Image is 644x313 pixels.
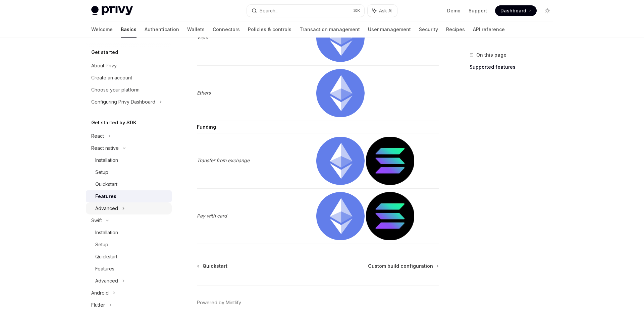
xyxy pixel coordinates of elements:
[476,51,506,59] span: On this page
[121,21,137,38] a: Basics
[500,7,526,14] span: Dashboard
[145,21,179,38] a: Authentication
[95,168,108,176] div: Setup
[91,144,119,152] div: React native
[95,204,118,212] div: Advanced
[86,60,172,72] a: About Privy
[91,98,155,106] div: Configuring Privy Dashboard
[91,86,140,94] div: Choose your platform
[95,192,116,200] div: Features
[95,265,114,273] div: Features
[495,5,537,16] a: Dashboard
[316,137,365,185] img: ethereum.png
[95,229,118,237] div: Installation
[197,35,208,40] em: Viem
[379,7,392,14] span: Ask AI
[86,154,172,166] a: Installation
[368,5,397,17] button: Ask AI
[197,90,211,96] em: Ethers
[248,21,291,38] a: Policies & controls
[86,239,172,251] a: Setup
[260,7,278,15] div: Search...
[247,5,364,17] button: Search...⌘K
[86,190,172,202] a: Features
[91,21,113,38] a: Welcome
[91,119,137,127] h5: Get started by SDK
[91,301,105,309] div: Flutter
[86,251,172,263] a: Quickstart
[86,166,172,178] a: Setup
[86,227,172,239] a: Installation
[316,192,365,240] img: ethereum.png
[447,7,461,14] a: Demo
[470,62,558,72] a: Supported features
[353,8,360,13] span: ⌘ K
[198,263,227,269] a: Quickstart
[197,213,227,218] em: Pay with card
[213,21,240,38] a: Connectors
[419,21,438,38] a: Security
[86,178,172,190] a: Quickstart
[91,216,102,225] div: Swift
[316,14,365,62] img: ethereum.png
[197,299,241,306] a: Powered by Mintlify
[95,277,118,285] div: Advanced
[91,132,104,140] div: React
[197,124,216,130] strong: Funding
[86,72,172,84] a: Create an account
[91,74,132,82] div: Create an account
[95,156,118,164] div: Installation
[469,7,487,14] a: Support
[316,69,365,117] img: ethereum.png
[203,263,227,269] span: Quickstart
[91,6,133,15] img: light logo
[91,48,118,56] h5: Get started
[366,137,414,185] img: solana.png
[95,180,117,188] div: Quickstart
[368,263,433,269] span: Custom build configuration
[300,21,360,38] a: Transaction management
[86,263,172,275] a: Features
[91,62,117,70] div: About Privy
[86,84,172,96] a: Choose your platform
[368,21,411,38] a: User management
[366,192,414,240] img: solana.png
[446,21,465,38] a: Recipes
[95,253,117,261] div: Quickstart
[368,263,438,269] a: Custom build configuration
[95,241,108,249] div: Setup
[91,289,109,297] div: Android
[187,21,205,38] a: Wallets
[473,21,505,38] a: API reference
[197,158,250,163] em: Transfer from exchange
[542,5,553,16] button: Toggle dark mode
